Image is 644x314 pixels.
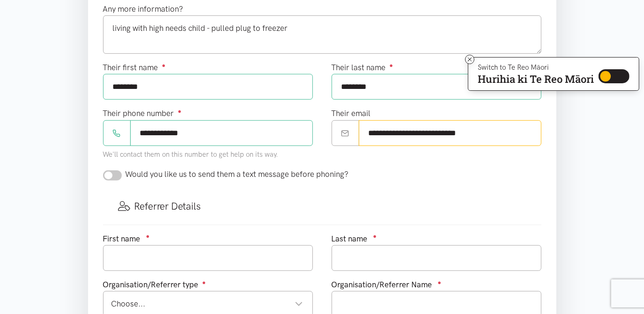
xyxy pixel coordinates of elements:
input: Email [359,120,541,146]
label: Organisation/Referrer Name [332,278,432,291]
sup: ● [390,62,393,69]
small: We'll contact them on this number to get help on its way. [103,150,279,159]
div: Choose... [111,298,303,310]
label: Their first name [103,61,166,74]
label: Any more information? [103,3,184,15]
h3: Referrer Details [118,199,526,213]
sup: ● [146,233,150,240]
label: Their last name [332,61,393,74]
p: Switch to Te Reo Māori [478,65,594,70]
label: First name [103,233,141,245]
label: Their email [332,107,371,120]
sup: ● [202,279,206,286]
label: Their phone number [103,107,182,120]
input: Phone number [130,120,313,146]
sup: ● [162,62,166,69]
sup: ● [438,279,442,286]
p: Hurihia ki Te Reo Māori [478,75,594,83]
label: Last name [332,233,368,245]
sup: ● [373,233,377,240]
sup: ● [178,108,182,115]
span: Would you like us to send them a text message before phoning? [126,169,349,179]
div: Organisation/Referrer type [103,278,313,291]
